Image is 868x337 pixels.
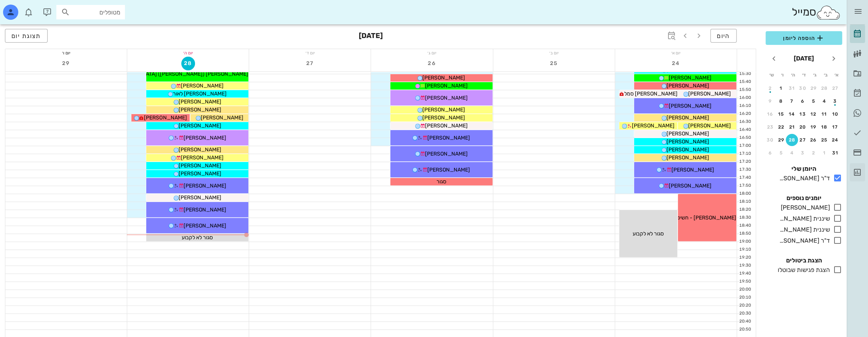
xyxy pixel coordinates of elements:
span: [PERSON_NAME] [422,107,465,113]
button: 25 [818,134,831,146]
button: 31 [829,147,841,159]
div: 13 [797,111,809,117]
div: 7 [786,99,798,104]
div: 15:30 [737,71,753,77]
img: SmileCloud logo [816,5,841,20]
span: [PERSON_NAME] [425,151,468,157]
span: 25 [547,60,561,67]
div: 1 [818,150,831,156]
div: 14 [786,111,798,117]
div: 29 [775,137,787,143]
div: שיננית [PERSON_NAME] [776,214,830,223]
button: 6 [764,147,776,159]
span: [PERSON_NAME] [184,223,226,229]
div: 10 [829,111,841,117]
span: [PERSON_NAME] [688,122,731,129]
span: היום [717,32,730,40]
div: 25 [818,137,831,143]
button: תצוגת יום [5,29,48,43]
button: 7 [786,95,798,107]
button: 5 [807,95,820,107]
div: ד"ר [PERSON_NAME] [776,174,830,183]
div: 28 [818,86,831,91]
span: [PERSON_NAME] [422,114,465,121]
div: 20:30 [737,310,753,317]
div: 3 [797,150,809,156]
span: [PERSON_NAME] [425,95,468,101]
div: 18:30 [737,215,753,221]
span: [PERSON_NAME] ([PERSON_NAME]) [GEOGRAPHIC_DATA] [103,71,248,77]
div: 24 [829,137,841,143]
div: ד"ר [PERSON_NAME] [776,236,830,245]
span: [PERSON_NAME] [427,167,470,173]
span: [PERSON_NAME] [425,122,468,129]
button: 19 [807,121,820,133]
button: 26 [807,134,820,146]
span: [PERSON_NAME] [179,194,221,201]
span: [PERSON_NAME] [201,114,243,121]
span: [PERSON_NAME] [667,138,709,145]
div: 17:50 [737,183,753,189]
button: 16 [764,108,776,120]
span: [PERSON_NAME] [144,114,187,121]
span: [PERSON_NAME] [669,75,711,81]
span: [PERSON_NAME] לאור [173,91,227,97]
div: 2 [764,86,776,91]
span: [PERSON_NAME] [671,167,714,173]
div: 29 [807,86,820,91]
button: 15 [775,108,787,120]
div: 18 [818,124,831,130]
button: 30 [764,134,776,146]
div: 26 [807,137,820,143]
div: 30 [764,137,776,143]
div: 8 [775,99,787,104]
button: 27 [797,134,809,146]
button: 17 [829,121,841,133]
span: 26 [425,60,439,67]
div: יום ה׳ [127,49,249,57]
button: 28 [818,82,831,94]
h3: [DATE] [359,29,383,44]
div: 20:00 [737,286,753,293]
h4: יומנים נוספים [766,194,842,203]
button: 18 [818,121,831,133]
div: 16:50 [737,135,753,141]
span: סגור [436,178,446,185]
div: 4 [818,99,831,104]
div: 31 [786,86,798,91]
span: 28 [182,60,195,67]
span: [PERSON_NAME] [181,154,224,161]
button: 1 [818,147,831,159]
div: 4 [786,150,798,156]
button: 10 [829,108,841,120]
div: יום ד׳ [249,49,371,57]
span: 27 [303,60,317,67]
div: סמייל [791,4,841,21]
div: 17:30 [737,167,753,173]
th: א׳ [831,68,841,81]
span: תג [22,6,27,11]
div: 20:40 [737,318,753,325]
span: [PERSON_NAME] [179,146,221,153]
span: [PERSON_NAME] [667,114,709,121]
span: סגור לא לקבוע [182,234,213,241]
button: [DATE] [791,51,817,66]
th: ה׳ [788,68,798,81]
button: 2 [764,82,776,94]
button: 21 [786,121,798,133]
button: 29 [59,57,73,70]
div: יום ב׳ [493,49,615,57]
div: 17:40 [737,175,753,181]
span: [PERSON_NAME] [425,83,468,89]
span: [PERSON_NAME] [667,83,709,89]
div: 19 [807,124,820,130]
div: 11 [818,111,831,117]
span: 24 [669,60,683,67]
div: 22 [775,124,787,130]
span: [PERSON_NAME] [179,162,221,169]
button: 8 [775,95,787,107]
button: 6 [797,95,809,107]
th: ד׳ [799,68,809,81]
button: 11 [818,108,831,120]
button: 27 [829,82,841,94]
